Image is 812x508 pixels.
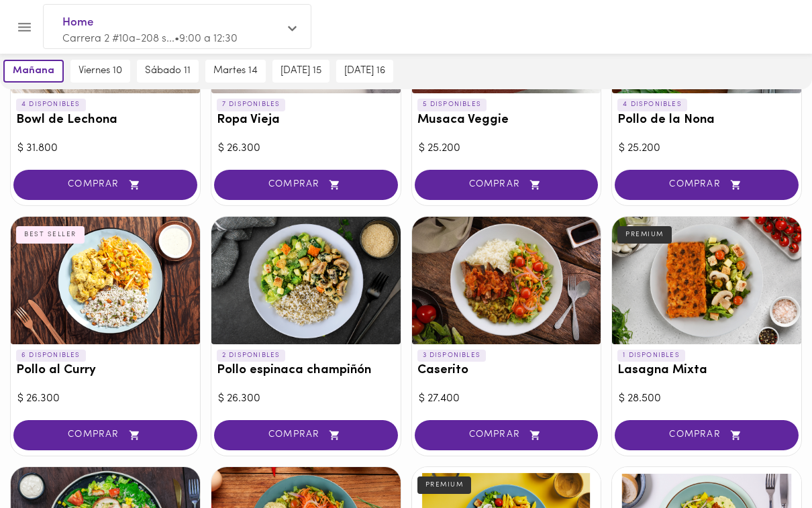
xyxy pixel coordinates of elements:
h3: Bowl de Lechona [16,113,195,128]
button: COMPRAR [214,170,398,200]
button: COMPRAR [415,420,599,450]
button: COMPRAR [13,420,197,450]
h3: Pollo espinaca champiñón [217,364,395,378]
p: 4 DISPONIBLES [16,99,86,111]
button: [DATE] 16 [336,60,393,83]
span: COMPRAR [631,429,782,441]
div: $ 26.300 [218,141,394,156]
button: martes 14 [205,60,266,83]
span: COMPRAR [231,429,381,441]
h3: Pollo al Curry [16,364,195,378]
div: $ 25.200 [619,141,795,156]
div: BEST SELLER [16,226,85,244]
div: Pollo al Curry [11,217,200,344]
p: 4 DISPONIBLES [617,99,687,111]
button: [DATE] 15 [272,60,329,83]
button: mañana [3,60,64,83]
div: $ 25.200 [419,141,595,156]
p: 2 DISPONIBLES [217,350,286,362]
p: 7 DISPONIBLES [217,99,286,111]
div: Caserito [412,217,601,344]
div: PREMIUM [417,476,472,494]
button: COMPRAR [415,170,599,200]
div: $ 31.800 [17,141,193,156]
span: COMPRAR [30,179,181,191]
span: COMPRAR [30,429,181,441]
p: 6 DISPONIBLES [16,350,86,362]
div: PREMIUM [617,226,672,244]
p: 5 DISPONIBLES [417,99,487,111]
span: COMPRAR [231,179,381,191]
span: viernes 10 [79,65,122,77]
h3: Musaca Veggie [417,113,596,128]
button: Menu [8,11,41,44]
button: COMPRAR [13,170,197,200]
button: viernes 10 [70,60,130,83]
iframe: Messagebird Livechat Widget [734,430,799,495]
h3: Caserito [417,364,596,378]
span: sábado 11 [145,65,191,77]
h3: Lasagna Mixta [617,364,796,378]
div: Lasagna Mixta [612,217,801,344]
button: COMPRAR [615,420,799,450]
div: Pollo espinaca champiñón [211,217,401,344]
h3: Pollo de la Nona [617,113,796,128]
button: sábado 11 [137,60,199,83]
button: COMPRAR [615,170,799,200]
span: COMPRAR [631,179,782,191]
div: $ 26.300 [218,391,394,407]
span: Carrera 2 #10a-208 s... • 9:00 a 12:30 [62,34,238,44]
p: 3 DISPONIBLES [417,350,487,362]
span: Home [62,14,278,32]
span: [DATE] 16 [344,65,385,77]
div: $ 27.400 [419,391,595,407]
p: 1 DISPONIBLES [617,350,685,362]
div: $ 26.300 [17,391,193,407]
span: mañana [13,65,54,77]
div: $ 28.500 [619,391,795,407]
span: martes 14 [213,65,258,77]
span: [DATE] 15 [281,65,321,77]
h3: Ropa Vieja [217,113,395,128]
span: COMPRAR [432,429,582,441]
button: COMPRAR [214,420,398,450]
span: COMPRAR [432,179,582,191]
